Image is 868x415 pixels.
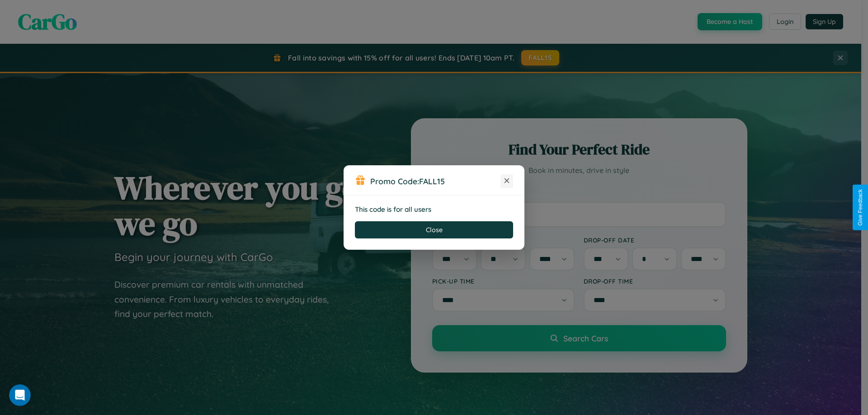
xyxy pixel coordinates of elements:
b: FALL15 [419,176,445,186]
div: Give Feedback [857,189,863,226]
h3: Promo Code: [370,176,500,186]
strong: This code is for all users [355,205,431,214]
iframe: Intercom live chat [9,384,31,406]
button: Close [355,221,513,238]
